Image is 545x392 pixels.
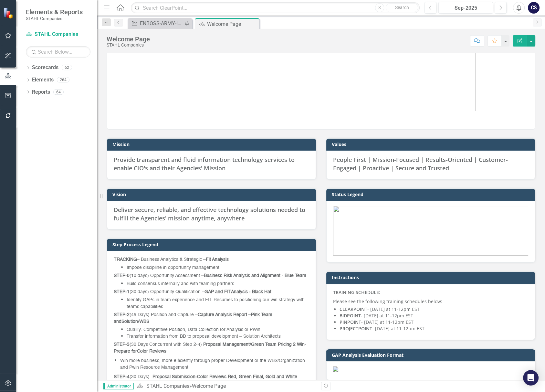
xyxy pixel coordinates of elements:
h3: Mission [112,142,313,147]
a: STAHL Companies [26,31,90,38]
span: Win more business, more efficiently through proper Development of the WBS/Organization and Pwin R... [120,358,305,370]
strong: STEP-2 [114,313,130,317]
strong: STEP-3 [114,342,130,347]
strong: Analysis - Black Hat [231,290,271,294]
strong: Pink Team and [114,313,272,324]
li: - [DATE] at 11-12pm EST [340,306,529,313]
span: Identify GAPs in team experience and FIT-Resumes to positioning our win strategy with teams capab... [127,298,305,309]
li: - [DATE] at 11-12pm EST [340,313,529,319]
strong: CLEARPOINT [340,306,367,312]
span: People First | Mission-Focused | Results-Oriented | Customer-Engaged | Proactive | Secure and Tru... [333,156,508,172]
strong: – [248,313,251,317]
input: Search Below... [26,46,90,58]
a: Elements [32,76,54,84]
div: 264 [57,77,69,83]
span: (30 days) Opportunity Qualification – [114,290,271,294]
h3: Instructions [332,275,532,280]
div: Welcome Page [192,383,225,389]
strong: STEP-1 [114,290,130,294]
strong: TRACKING [114,257,137,262]
span: Build consensus internally and with teaming partners [127,281,234,286]
div: » [137,383,316,390]
strong: Proposal Management/Green Team Pricing 2 Win [203,342,305,347]
h3: Step Process Legend [112,242,313,247]
strong: PINPOINT [340,319,361,325]
span: ) [200,342,202,347]
span: Provide transparent and fluid information technology services to enable CIO's and their Agencies'... [114,156,295,172]
strong: STEP-0 [114,273,130,278]
span: – Business Analytics & Strategic – [114,257,229,262]
strong: Prepare for [114,349,137,354]
p: Please see the following training schedules below: [333,297,529,305]
strong: TRAINING SCHEDULE: [333,289,380,295]
h3: Values [332,142,532,147]
span: (30 Days) - [114,375,297,386]
img: image%20v4.png [167,12,476,111]
span: Impose discipline in opportunity management [127,265,219,270]
div: Welcome Page [207,20,258,28]
strong: STEP-4 [114,375,130,379]
div: 64 [53,89,64,95]
strong: Business Risk Analysis and Alignment - Blue Team [204,273,306,278]
a: ENBOSS-ARMY-ITES3 SB-221122 (Army National Guard ENBOSS Support Service Sustainment, Enhancement,... [129,19,183,27]
span: Position and Capture – [114,313,251,317]
span: Qualify: Competitive Position, Data Collection for Analysis of PWin [127,327,260,332]
span: 30 Days Concurrent with Step 2-4 [131,342,200,347]
h3: Status Legend [332,192,532,197]
img: image%20v3.png [333,206,529,256]
strong: Color Reviews [137,349,166,354]
h3: GAP Analysis Evaluation Format [332,353,532,357]
strong: GAP and FIT [204,290,231,294]
button: Sep-2025 [438,2,493,14]
strong: Solution/WBS [121,319,149,324]
button: Search [386,3,418,12]
strong: BIDPOINT [340,313,361,319]
a: Scorecards [32,64,58,71]
a: STAHL Companies [146,383,189,389]
span: ( [130,342,131,347]
span: (10 days) Opportunity Assessment – [114,273,306,278]
h3: Vision [112,192,313,197]
span: Search [395,5,409,10]
img: mceclip0%20v42.png [333,366,529,372]
span: Elements & Reports [26,8,83,16]
div: ENBOSS-ARMY-ITES3 SB-221122 (Army National Guard ENBOSS Support Service Sustainment, Enhancement,... [140,19,183,27]
li: - [DATE] at 11-12pm EST [340,325,529,332]
div: Welcome Page [107,36,150,43]
button: CS [528,2,540,14]
strong: Fit Analysis [206,257,229,262]
input: Search ClearPoint... [131,2,420,14]
strong: Proposal Submission- [152,375,197,379]
span: Deliver secure, reliable, and effective technology solutions needed to fulfill the Agencies' miss... [114,206,305,222]
strong: Capture Analysis Report [198,313,247,317]
small: STAHL Companies [26,16,83,21]
div: Open Intercom Messenger [523,370,539,386]
div: 62 [62,65,72,70]
img: ClearPoint Strategy [3,7,15,19]
span: (45 Days) [130,313,150,317]
span: Transfer information from BD to proposal development – Solution Architects [127,334,281,339]
strong: PROJECTPOINT [340,325,372,332]
span: Administrator [103,383,134,389]
span: - [114,342,306,354]
div: Sep-2025 [441,4,491,12]
strong: Color Reviews Red, Green Final, Gold and White Team / Archive [114,375,297,386]
a: Reports [32,89,50,96]
li: - [DATE] at 11-12pm EST [340,319,529,325]
div: STAHL Companies [107,43,150,48]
